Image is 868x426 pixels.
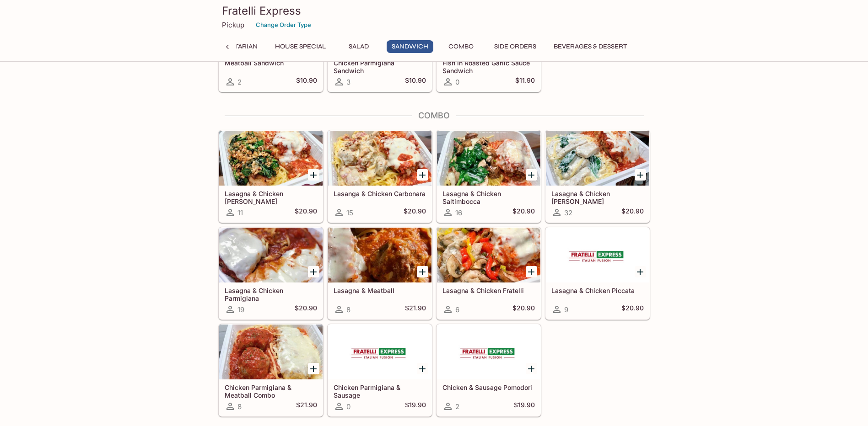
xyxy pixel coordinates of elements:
[442,59,535,74] h5: Fish in Roasted Garlic Sauce Sandwich
[455,402,459,411] span: 2
[405,401,426,412] h5: $19.90
[437,325,540,379] div: Chicken & Sausage Pomodori
[545,130,650,223] a: Lasagna & Chicken [PERSON_NAME]32$20.90
[621,304,644,315] h5: $20.90
[219,227,323,319] a: Lasagna & Chicken Parmigiana19$20.90
[338,40,379,53] button: Salad
[219,325,323,379] div: Chicken Parmigiana & Meatball Combo
[621,207,644,218] h5: $20.90
[346,402,350,411] span: 0
[270,40,331,53] button: House Special
[514,401,535,412] h5: $19.90
[437,324,541,416] a: Chicken & Sausage Pomodori2$19.90
[546,131,649,186] div: Lasagna & Chicken Alfredo
[296,401,317,412] h5: $21.90
[437,131,540,186] div: Lasagna & Chicken Saltimbocca
[417,169,428,181] button: Add Lasanga & Chicken Carbonara
[417,266,428,277] button: Add Lasagna & Meatball
[334,287,426,294] h5: Lasagna & Meatball
[334,383,426,399] h5: Chicken Parmigiana & Sausage
[564,305,568,314] span: 9
[219,131,323,186] div: Lasagna & Chicken Basilio
[295,207,317,218] h5: $20.90
[328,324,432,416] a: Chicken Parmigiana & Sausage0$19.90
[442,190,535,205] h5: Lasagna & Chicken Saltimbocca
[455,78,459,86] span: 0
[437,228,540,282] div: Lasagna & Chicken Fratelli
[549,40,632,53] button: Beverages & Dessert
[526,363,537,374] button: Add Chicken & Sausage Pomodori
[564,208,572,217] span: 32
[225,287,317,302] h5: Lasagna & Chicken Parmigiana
[437,130,541,223] a: Lasagna & Chicken Saltimbocca16$20.90
[346,208,353,217] span: 15
[515,76,535,87] h5: $11.90
[328,131,431,186] div: Lasanga & Chicken Carbonara
[218,111,650,121] h4: Combo
[328,227,432,319] a: Lasagna & Meatball8$21.90
[404,207,426,218] h5: $20.90
[442,287,535,294] h5: Lasagna & Chicken Fratelli
[334,59,426,74] h5: Chicken Parmigiana Sandwich
[417,363,428,374] button: Add Chicken Parmigiana & Sausage
[545,227,650,319] a: Lasagna & Chicken Piccata9$20.90
[328,325,431,379] div: Chicken Parmigiana & Sausage
[346,78,350,86] span: 3
[551,190,644,205] h5: Lasagna & Chicken [PERSON_NAME]
[635,169,646,181] button: Add Lasagna & Chicken Alfredo
[526,169,537,181] button: Add Lasagna & Chicken Saltimbocca
[212,40,263,53] button: Vegetarian
[387,40,433,53] button: Sandwich
[219,228,323,282] div: Lasagna & Chicken Parmigiana
[237,78,242,86] span: 2
[237,305,244,314] span: 19
[222,4,647,18] h3: Fratelli Express
[219,324,323,416] a: Chicken Parmigiana & Meatball Combo8$21.90
[308,363,319,374] button: Add Chicken Parmigiana & Meatball Combo
[455,305,459,314] span: 6
[252,18,315,32] button: Change Order Type
[334,190,426,197] h5: Lasanga & Chicken Carbonara
[225,190,317,205] h5: Lasagna & Chicken [PERSON_NAME]
[237,208,243,217] span: 11
[551,287,644,294] h5: Lasagna & Chicken Piccata
[308,266,319,277] button: Add Lasagna & Chicken Parmigiana
[225,59,317,67] h5: Meatball Sandwich
[455,208,462,217] span: 16
[442,383,535,391] h5: Chicken & Sausage Pomodori
[237,402,242,411] span: 8
[225,383,317,399] h5: Chicken Parmigiana & Meatball Combo
[346,305,350,314] span: 8
[295,304,317,315] h5: $20.90
[328,130,432,223] a: Lasanga & Chicken Carbonara15$20.90
[441,40,482,53] button: Combo
[546,228,649,282] div: Lasagna & Chicken Piccata
[635,266,646,277] button: Add Lasagna & Chicken Piccata
[222,21,244,29] p: Pickup
[512,304,535,315] h5: $20.90
[328,228,431,282] div: Lasagna & Meatball
[296,76,317,87] h5: $10.90
[437,227,541,319] a: Lasagna & Chicken Fratelli6$20.90
[526,266,537,277] button: Add Lasagna & Chicken Fratelli
[308,169,319,181] button: Add Lasagna & Chicken Basilio
[219,130,323,223] a: Lasagna & Chicken [PERSON_NAME]11$20.90
[405,304,426,315] h5: $21.90
[512,207,535,218] h5: $20.90
[489,40,541,53] button: Side Orders
[405,76,426,87] h5: $10.90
